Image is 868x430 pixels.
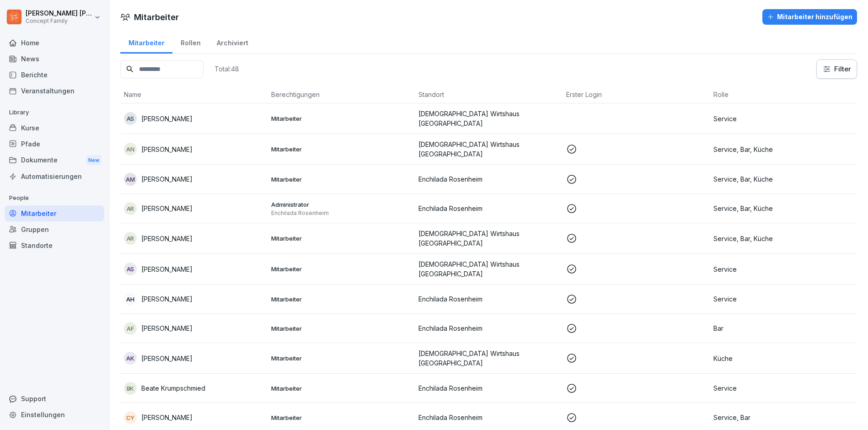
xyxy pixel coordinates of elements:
[713,354,853,363] p: Küche
[271,324,411,333] p: Mitarbeiter
[141,264,193,274] p: [PERSON_NAME]
[124,202,137,215] div: AR
[271,414,411,422] p: Mitarbeiter
[5,67,104,83] a: Berichte
[120,30,172,54] a: Mitarbeiter
[418,323,558,333] p: Enchilada Rosenheim
[124,232,137,245] div: AR
[710,86,857,103] th: Rolle
[124,263,137,275] div: AS
[713,323,853,333] p: Bar
[5,51,104,67] div: News
[124,112,137,125] div: aS
[141,383,205,393] p: Beate Krumpschmied
[5,83,104,99] a: Veranstaltungen
[141,354,193,363] p: [PERSON_NAME]
[713,234,853,243] p: Service, Bar, Küche
[418,413,558,422] p: Enchilada Rosenheim
[418,259,558,279] p: [DEMOGRAPHIC_DATA] Wirtshaus [GEOGRAPHIC_DATA]
[822,64,851,74] div: Filter
[713,145,853,154] p: Service, Bar, Küche
[141,114,193,124] p: [PERSON_NAME]
[26,10,92,17] p: [PERSON_NAME] [PERSON_NAME]
[120,86,268,103] th: Name
[268,86,415,103] th: Berechtigungen
[172,30,209,54] a: Rollen
[5,221,104,237] a: Gruppen
[762,9,857,25] button: Mitarbeiter hinzufügen
[418,174,558,184] p: Enchilada Rosenheim
[141,294,193,304] p: [PERSON_NAME]
[418,294,558,304] p: Enchilada Rosenheim
[5,136,104,152] a: Pfade
[209,30,256,54] a: Archiviert
[124,143,137,156] div: AN
[418,204,558,213] p: Enchilada Rosenheim
[271,384,411,392] p: Mitarbeiter
[713,264,853,274] p: Service
[124,293,137,306] div: AH
[418,383,558,393] p: Enchilada Rosenheim
[124,411,137,424] div: CY
[5,191,104,205] p: People
[124,173,137,186] div: am
[26,18,92,24] p: Concept Family
[5,105,104,120] p: Library
[418,109,558,128] p: [DEMOGRAPHIC_DATA] Wirtshaus [GEOGRAPHIC_DATA]
[415,86,562,103] th: Standort
[141,145,193,154] p: [PERSON_NAME]
[134,11,179,23] h1: Mitarbeiter
[5,391,104,407] div: Support
[418,140,558,159] p: [DEMOGRAPHIC_DATA] Wirtshaus [GEOGRAPHIC_DATA]
[271,145,411,153] p: Mitarbeiter
[141,204,193,213] p: [PERSON_NAME]
[418,349,558,368] p: [DEMOGRAPHIC_DATA] Wirtshaus [GEOGRAPHIC_DATA]
[713,204,853,213] p: Service, Bar, Küche
[563,86,710,103] th: Erster Login
[5,205,104,221] div: Mitarbeiter
[271,200,411,209] p: Administrator
[141,174,193,184] p: [PERSON_NAME]
[271,295,411,303] p: Mitarbeiter
[713,383,853,393] p: Service
[5,152,104,169] a: DokumenteNew
[767,12,852,22] div: Mitarbeiter hinzufügen
[124,382,137,395] div: BK
[141,323,193,333] p: [PERSON_NAME]
[817,60,857,78] button: Filter
[713,413,853,422] p: Service, Bar
[5,152,104,169] div: Dokumente
[5,168,104,184] a: Automatisierungen
[5,407,104,423] a: Einstellungen
[86,155,102,166] div: New
[713,114,853,124] p: Service
[713,294,853,304] p: Service
[5,237,104,253] a: Standorte
[271,265,411,273] p: Mitarbeiter
[5,120,104,136] a: Kurse
[124,352,137,365] div: AK
[713,174,853,184] p: Service, Bar, Küche
[271,210,411,217] p: Enchilada Rosenheim
[418,229,558,248] p: [DEMOGRAPHIC_DATA] Wirtshaus [GEOGRAPHIC_DATA]
[271,354,411,362] p: Mitarbeiter
[214,64,239,73] p: Total: 48
[141,413,193,422] p: [PERSON_NAME]
[271,234,411,242] p: Mitarbeiter
[271,175,411,183] p: Mitarbeiter
[5,35,104,51] a: Home
[271,114,411,123] p: Mitarbeiter
[141,234,193,243] p: [PERSON_NAME]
